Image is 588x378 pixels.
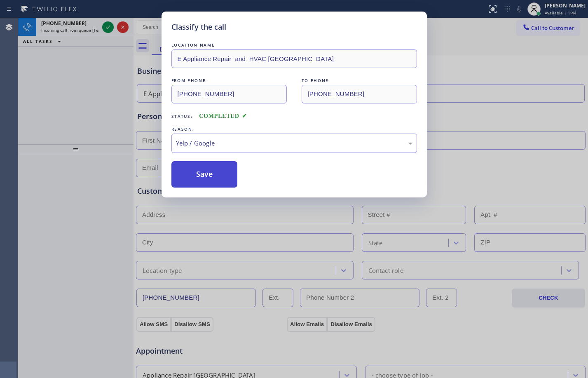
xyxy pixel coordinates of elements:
[171,125,417,134] div: REASON:
[171,21,226,33] h5: Classify the call
[171,161,238,188] button: Save
[302,85,417,103] input: To phone
[199,113,247,119] span: COMPLETED
[171,76,287,85] div: FROM PHONE
[171,41,417,49] div: LOCATION NAME
[176,139,412,148] div: Yelp / Google
[171,113,193,119] span: Status:
[171,85,287,103] input: From phone
[302,76,417,85] div: TO PHONE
